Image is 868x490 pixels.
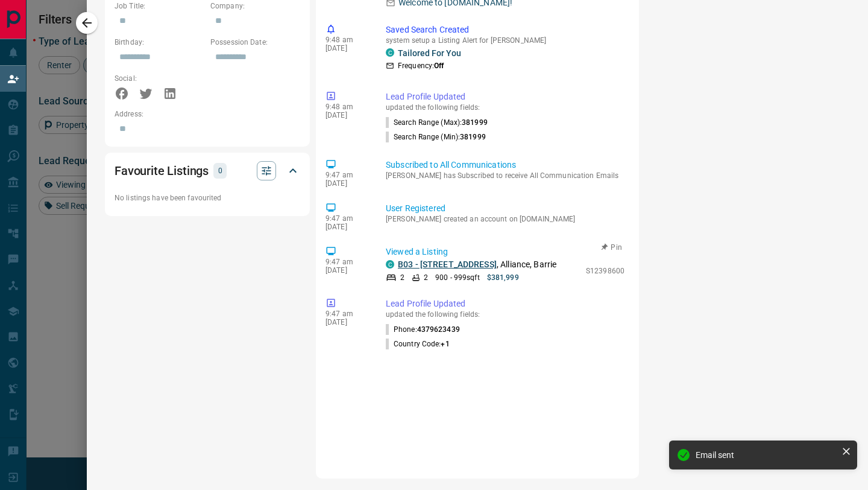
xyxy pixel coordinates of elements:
[386,171,624,180] p: [PERSON_NAME] has Subscribed to receive All Communication Emails
[386,36,624,45] p: system setup a Listing Alert for [PERSON_NAME]
[441,340,449,348] span: +1
[325,310,368,318] p: 9:47 am
[325,318,368,326] p: [DATE]
[325,103,368,111] p: 9:48 am
[386,260,394,269] div: condos.ca
[586,266,624,276] p: S12398600
[460,133,486,141] span: 381999
[386,202,624,215] p: User Registered
[115,73,204,84] p: Social:
[487,272,519,283] p: $381,999
[386,246,624,258] p: Viewed a Listing
[325,266,368,275] p: [DATE]
[386,48,394,57] div: condos.ca
[386,91,624,103] p: Lead Profile Updated
[325,44,368,52] p: [DATE]
[325,258,368,266] p: 9:47 am
[386,159,624,171] p: Subscribed to All Communications
[386,297,624,310] p: Lead Profile Updated
[386,324,460,335] p: Phone :
[210,37,300,48] p: Possession Date:
[115,1,204,11] p: Job Title:
[115,161,209,180] h2: Favourite Listings
[417,325,460,334] span: 4379623439
[325,214,368,223] p: 9:47 am
[435,272,479,283] p: 900 - 999 sqft
[325,171,368,179] p: 9:47 am
[386,117,488,128] p: Search Range (Max) :
[398,258,556,271] p: , Alliance, Barrie
[386,132,486,142] p: Search Range (Min) :
[386,24,624,36] p: Saved Search Created
[325,179,368,188] p: [DATE]
[434,62,444,70] strong: Off
[115,192,300,203] p: No listings have been favourited
[386,215,624,223] p: [PERSON_NAME] created an account on [DOMAIN_NAME]
[462,118,488,127] span: 381999
[398,259,497,269] a: B03 - [STREET_ADDRESS]
[325,36,368,44] p: 9:48 am
[115,109,300,119] p: Address:
[398,48,461,58] a: Tailored For You
[386,339,450,349] p: Country Code :
[325,223,368,231] p: [DATE]
[400,272,404,283] p: 2
[115,156,300,185] div: Favourite Listings0
[210,1,300,11] p: Company:
[217,164,223,177] p: 0
[115,37,204,48] p: Birthday:
[398,60,444,71] p: Frequency:
[325,111,368,119] p: [DATE]
[386,310,624,319] p: updated the following fields:
[594,242,629,253] button: Pin
[424,272,428,283] p: 2
[386,103,624,112] p: updated the following fields:
[696,450,837,460] div: Email sent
